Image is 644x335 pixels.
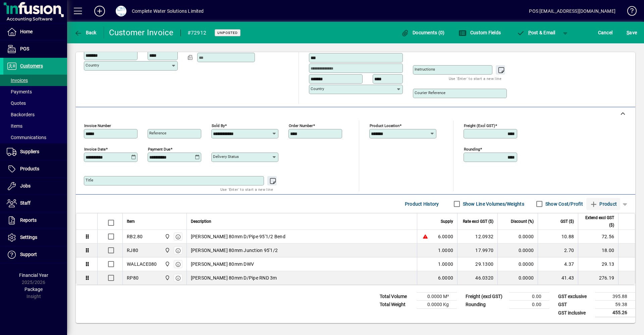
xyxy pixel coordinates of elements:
[7,112,35,117] span: Backorders
[529,6,615,16] div: POS [EMAIL_ADDRESS][DOMAIN_NAME]
[497,244,538,257] td: 0.0000
[578,257,618,271] td: 29.13
[84,147,106,152] mat-label: Invoice date
[417,293,457,301] td: 0.0000 M³
[497,271,538,285] td: 0.0000
[187,28,207,38] div: #72912
[544,201,583,207] label: Show Cost/Profit
[462,261,493,267] div: 29.1300
[20,252,37,257] span: Support
[462,293,509,301] td: Freight (excl GST)
[3,97,67,109] a: Quotes
[595,293,635,301] td: 395.88
[627,27,637,38] span: ave
[191,218,211,225] span: Description
[20,46,29,51] span: POS
[415,67,435,72] mat-label: Instructions
[402,198,442,210] button: Product History
[590,199,617,209] span: Product
[19,273,48,278] span: Financial Year
[415,90,445,95] mat-label: Courier Reference
[3,41,67,57] a: POS
[538,230,578,244] td: 10.88
[7,89,32,94] span: Payments
[7,123,22,129] span: Items
[438,233,453,240] span: 6.0000
[399,27,446,39] button: Documents (0)
[24,287,43,292] span: Package
[191,275,277,281] span: [PERSON_NAME] 80mm D/Pipe RND 3m
[3,178,67,195] a: Jobs
[462,275,493,281] div: 46.0320
[127,233,143,240] div: RB2.80
[462,201,524,207] label: Show Line Volumes/Weights
[497,257,538,271] td: 0.0000
[438,247,453,254] span: 1.0000
[555,293,595,301] td: GST exclusive
[3,229,67,246] a: Settings
[376,301,417,309] td: Total Weight
[595,301,635,309] td: 59.38
[212,123,225,128] mat-label: Sold by
[220,185,273,193] mat-hint: Use 'Enter' to start a new line
[217,31,238,35] span: Unposted
[163,233,171,240] span: Motueka
[127,275,139,281] div: RP80
[417,301,457,309] td: 0.0000 Kg
[463,218,493,225] span: Rate excl GST ($)
[3,246,67,263] a: Support
[311,86,324,91] mat-label: Country
[20,200,31,206] span: Staff
[127,218,135,225] span: Item
[72,27,98,39] button: Back
[3,24,67,40] a: Home
[20,217,37,223] span: Reports
[3,75,67,86] a: Invoices
[132,6,204,16] div: Complete Water Solutions Limited
[462,301,509,309] td: Rounding
[163,260,171,268] span: Motueka
[462,247,493,254] div: 17.9970
[3,195,67,212] a: Staff
[289,123,313,128] mat-label: Order number
[191,247,278,254] span: [PERSON_NAME] 80mm Junction 95'1/2
[149,131,166,135] mat-label: Reference
[596,27,614,39] button: Cancel
[509,301,549,309] td: 0.00
[462,233,493,240] div: 12.0932
[3,132,67,143] a: Communications
[89,5,110,17] button: Add
[127,247,138,254] div: RJ80
[595,309,635,317] td: 455.26
[3,86,67,97] a: Payments
[67,27,104,39] app-page-header-button: Back
[517,30,555,35] span: ost & Email
[163,247,171,254] span: Motueka
[20,183,31,189] span: Jobs
[213,154,239,159] mat-label: Delivery status
[538,271,578,285] td: 41.43
[555,309,595,317] td: GST inclusive
[3,109,67,120] a: Backorders
[163,274,171,282] span: Motueka
[370,123,399,128] mat-label: Product location
[84,123,111,128] mat-label: Invoice number
[376,293,417,301] td: Total Volume
[598,27,613,38] span: Cancel
[7,135,46,140] span: Communications
[438,261,453,267] span: 1.0000
[20,29,33,34] span: Home
[3,212,67,229] a: Reports
[20,235,37,240] span: Settings
[578,230,618,244] td: 72.56
[513,27,559,39] button: Post & Email
[191,261,254,267] span: [PERSON_NAME] 80mm DWV
[449,75,501,82] mat-hint: Use 'Enter' to start a new line
[74,30,97,35] span: Back
[7,78,28,83] span: Invoices
[627,30,629,35] span: S
[86,178,93,182] mat-label: Title
[538,244,578,257] td: 2.70
[457,27,502,39] button: Custom Fields
[20,63,43,69] span: Customers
